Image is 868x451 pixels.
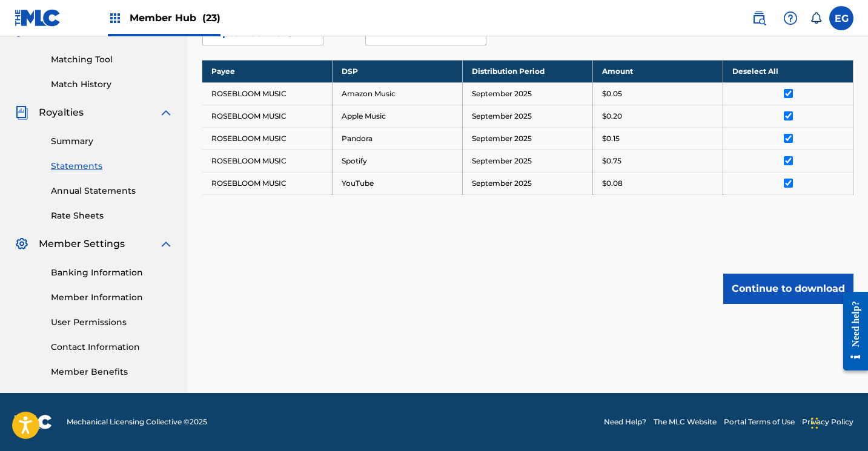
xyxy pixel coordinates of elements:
[602,88,622,99] p: $0.05
[602,178,623,189] p: $0.08
[333,82,463,105] td: Amazon Music
[51,160,173,173] a: Statements
[51,341,173,354] a: Contact Information
[51,185,173,197] a: Annual Statements
[51,78,173,91] a: Match History
[51,316,173,329] a: User Permissions
[333,60,463,82] th: DSP
[811,405,818,441] div: Drag
[778,6,803,30] div: Help
[654,416,717,427] a: The MLC Website
[333,127,463,150] td: Pandora
[202,105,333,127] td: ROSEBLOOM MUSIC
[333,105,463,127] td: Apple Music
[723,274,853,304] button: Continue to download
[51,135,173,148] a: Summary
[807,393,868,451] iframe: Chat Widget
[15,9,61,27] img: MLC Logo
[723,60,853,82] th: Deselect All
[593,60,723,82] th: Amount
[333,172,463,194] td: YouTube
[463,60,593,82] th: Distribution Period
[39,237,125,251] span: Member Settings
[51,209,173,222] a: Rate Sheets
[67,416,207,427] span: Mechanical Licensing Collective © 2025
[39,105,84,120] span: Royalties
[463,105,593,127] td: September 2025
[783,11,798,25] img: help
[752,11,766,25] img: search
[604,416,646,427] a: Need Help?
[51,291,173,304] a: Member Information
[802,416,853,427] a: Privacy Policy
[463,172,593,194] td: September 2025
[829,6,853,30] div: User Menu
[51,53,173,66] a: Matching Tool
[15,237,29,251] img: Member Settings
[15,105,29,120] img: Royalties
[724,416,795,427] a: Portal Terms of Use
[51,266,173,279] a: Banking Information
[602,111,622,122] p: $0.20
[333,150,463,172] td: Spotify
[202,82,333,105] td: ROSEBLOOM MUSIC
[202,12,220,24] span: (23)
[810,12,822,24] div: Notifications
[130,11,220,25] span: Member Hub
[15,415,52,429] img: logo
[834,283,868,380] iframe: Resource Center
[202,150,333,172] td: ROSEBLOOM MUSIC
[159,105,173,120] img: expand
[463,82,593,105] td: September 2025
[159,237,173,251] img: expand
[463,150,593,172] td: September 2025
[108,11,122,25] img: Top Rightsholders
[463,127,593,150] td: September 2025
[747,6,771,30] a: Public Search
[202,60,333,82] th: Payee
[602,133,620,144] p: $0.15
[202,172,333,194] td: ROSEBLOOM MUSIC
[51,366,173,378] a: Member Benefits
[602,156,621,166] p: $0.75
[202,127,333,150] td: ROSEBLOOM MUSIC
